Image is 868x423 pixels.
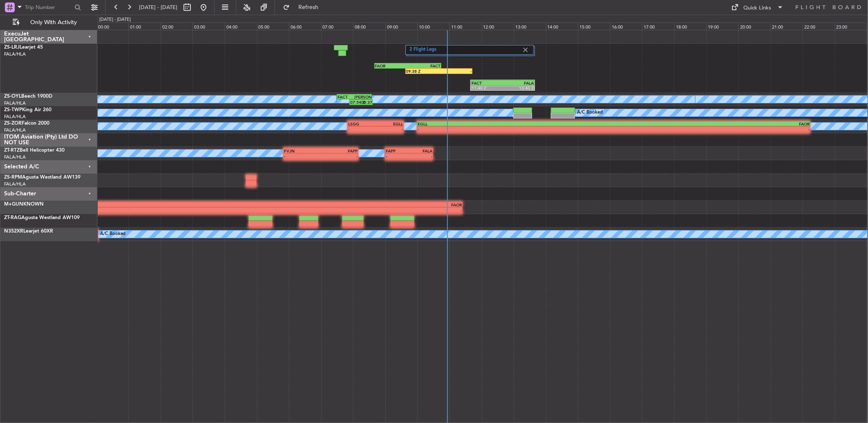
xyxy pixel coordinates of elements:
a: ZT-RAGAgusta Westland AW109 [4,215,80,220]
span: ZS-TWP [4,107,22,112]
div: EGLL [376,121,403,126]
div: 22:00 [803,22,835,30]
div: 04:00 [225,22,257,30]
div: A/C Booked [577,107,603,119]
div: FACT [338,94,354,99]
div: 18:00 [674,22,707,30]
div: 17:00 [642,22,674,30]
div: FALA [409,148,432,153]
div: FACT [408,63,441,68]
div: FACT [472,81,503,85]
div: 06:00 [289,22,321,30]
div: FALA [503,81,534,85]
div: 01:00 [128,22,161,30]
a: FALA/HLA [4,100,26,106]
a: M+GUNKNOWN [4,202,44,207]
span: N352XR [4,229,23,234]
a: ZS-ZORFalcon 2000 [4,121,49,126]
div: 23:00 [835,22,867,30]
div: - [386,154,409,159]
div: EGLL [418,121,614,126]
button: Quick Links [727,1,788,14]
div: A/C Booked [100,228,126,240]
div: 05:00 [257,22,289,30]
a: FALA/HLA [4,181,26,187]
div: 12:00 [482,22,514,30]
div: 00:00 [96,22,129,30]
div: 02:00 [161,22,193,30]
span: ZS-LRJ [4,45,20,50]
button: Refresh [279,1,328,14]
div: 13:00 [514,22,546,30]
div: [PERSON_NAME] [354,94,371,99]
div: 08:00 [353,22,385,30]
span: Only With Activity [21,20,86,25]
a: N352XRLearjet 60XR [4,229,53,234]
div: 08:37 Z [361,100,372,105]
a: ZS-TWPKing Air 260 [4,107,51,112]
div: 16:00 [610,22,642,30]
div: 21:00 [771,22,803,30]
div: FAOR [375,63,408,68]
div: 19:00 [707,22,739,30]
div: 13:40 Z [503,85,534,90]
div: [DATE] - [DATE] [99,16,131,23]
span: Refresh [291,4,326,10]
div: - [614,127,810,132]
div: 03:00 [192,22,225,30]
a: FALA/HLA [4,154,26,160]
input: Trip Number [25,1,72,13]
div: LSGG [348,121,376,126]
div: FAPP [386,148,409,153]
div: FAPP [321,148,358,153]
span: ZS-RPM [4,175,22,180]
div: 10:00 [417,22,450,30]
a: ZT-RTZBell Helicopter 430 [4,148,65,153]
a: FALA/HLA [4,114,26,120]
div: FAOR [614,121,810,126]
img: gray-close.svg [522,46,529,54]
div: - [439,69,472,74]
a: ZS-RPMAgusta Westland AW139 [4,175,81,180]
a: ZS-LRJLearjet 45 [4,45,43,50]
button: Only With Activity [9,16,89,29]
div: 07:00 [321,22,353,30]
div: - [418,127,614,132]
div: - [284,154,321,159]
div: - [409,154,432,159]
span: M+G [4,202,16,207]
div: 20:00 [738,22,771,30]
div: - [321,154,358,159]
a: ZS-OYLBeech 1900D [4,94,52,99]
span: [DATE] - [DATE] [139,4,177,11]
div: Quick Links [744,4,772,12]
div: 09:38 Z [406,69,439,74]
a: FALA/HLA [4,127,26,133]
div: FVJN [284,148,321,153]
label: 2 Flight Legs [410,47,522,54]
span: ZT-RTZ [4,148,20,153]
div: - [376,127,403,132]
div: - [348,127,376,132]
div: 09:00 [385,22,418,30]
span: ZS-ZOR [4,121,22,126]
div: 15:00 [578,22,610,30]
span: ZS-OYL [4,94,21,99]
div: 11:00 [450,22,482,30]
div: 14:00 [546,22,578,30]
span: ZT-RAG [4,215,21,220]
div: 07:54 Z [350,100,361,105]
div: 11:40 Z [472,85,503,90]
a: FALA/HLA [4,51,26,57]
